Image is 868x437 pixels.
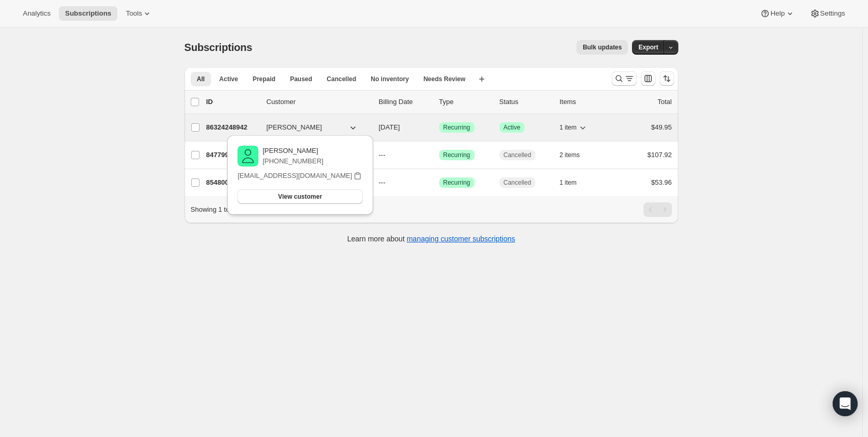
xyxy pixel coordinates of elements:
[59,6,117,21] button: Subscriptions
[371,75,409,83] span: No inventory
[443,123,470,132] span: Recurring
[379,151,386,159] span: ---
[379,123,400,131] span: [DATE]
[262,156,323,166] p: [PHONE_NUMBER]
[267,122,322,133] span: [PERSON_NAME]
[443,151,470,159] span: Recurring
[238,189,362,204] button: View customer
[576,40,628,55] button: Bulk updates
[504,123,521,132] span: Active
[379,178,386,186] span: ---
[120,6,159,21] button: Tools
[278,192,322,201] span: View customer
[379,97,431,107] p: Billing Date
[643,202,672,217] nav: Pagination
[560,123,577,132] span: 1 item
[651,123,672,131] span: $49.95
[206,97,672,107] div: IDCustomerBilling DateTypeStatusItemsTotal
[253,75,275,83] span: Prepaid
[641,71,655,86] button: Customize table column order and visibility
[206,97,258,107] p: ID
[560,175,588,190] button: 1 item
[327,75,357,83] span: Cancelled
[238,146,258,166] img: variant image
[651,178,672,186] span: $53.96
[347,234,515,244] p: Learn more about
[439,97,491,107] div: Type
[443,178,470,187] span: Recurring
[126,9,142,18] span: Tools
[638,43,658,52] span: Export
[504,151,531,159] span: Cancelled
[238,171,352,181] p: [EMAIL_ADDRESS][DOMAIN_NAME]
[612,71,637,86] button: Search and filter results
[560,178,577,187] span: 1 item
[260,119,364,136] button: [PERSON_NAME]
[560,148,591,162] button: 2 items
[23,9,50,18] span: Analytics
[660,71,674,86] button: Sort the results
[770,9,784,18] span: Help
[206,150,258,160] p: 84779991406
[583,43,622,52] span: Bulk updates
[206,120,672,135] div: 86324248942[PERSON_NAME][DATE]SuccessRecurringSuccessActive1 item$49.95
[804,6,851,21] button: Settings
[648,151,672,159] span: $107.92
[206,177,258,188] p: 85480079726
[262,146,323,156] p: [PERSON_NAME]
[290,75,312,83] span: Paused
[560,151,580,159] span: 2 items
[206,122,258,133] p: 86324248942
[560,120,588,135] button: 1 item
[267,97,371,107] p: Customer
[206,175,672,190] div: 85480079726[PERSON_NAME]---SuccessRecurringCancelled1 item$53.96
[754,6,801,21] button: Help
[406,235,515,243] a: managing customer subscriptions
[17,6,57,21] button: Analytics
[219,75,238,83] span: Active
[197,75,205,83] span: All
[560,97,612,107] div: Items
[499,97,551,107] p: Status
[424,75,466,83] span: Needs Review
[185,42,253,53] span: Subscriptions
[191,204,248,215] p: Showing 1 to 3 of 3
[820,9,845,18] span: Settings
[206,148,672,162] div: 84779991406[PERSON_NAME]---SuccessRecurringCancelled2 items$107.92
[474,72,490,86] button: Create new view
[833,391,858,416] div: Open Intercom Messenger
[632,40,664,55] button: Export
[657,97,672,107] p: Total
[65,9,111,18] span: Subscriptions
[504,178,531,187] span: Cancelled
